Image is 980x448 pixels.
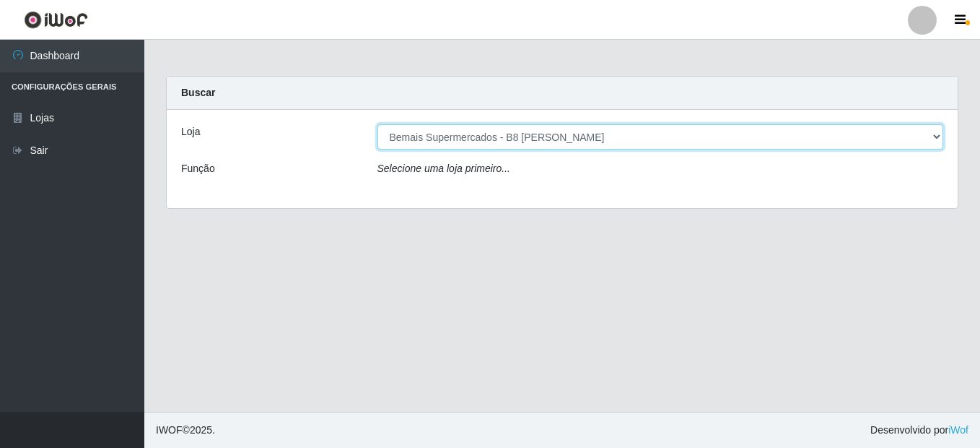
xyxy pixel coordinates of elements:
[181,87,215,98] strong: Buscar
[377,163,510,174] i: Selecione uma loja primeiro...
[156,424,183,436] span: IWOF
[156,423,215,438] span: © 2025 .
[181,124,200,139] label: Loja
[948,424,968,436] a: iWof
[870,423,968,438] span: Desenvolvido por
[24,11,88,29] img: CoreUI Logo
[181,161,215,176] label: Função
